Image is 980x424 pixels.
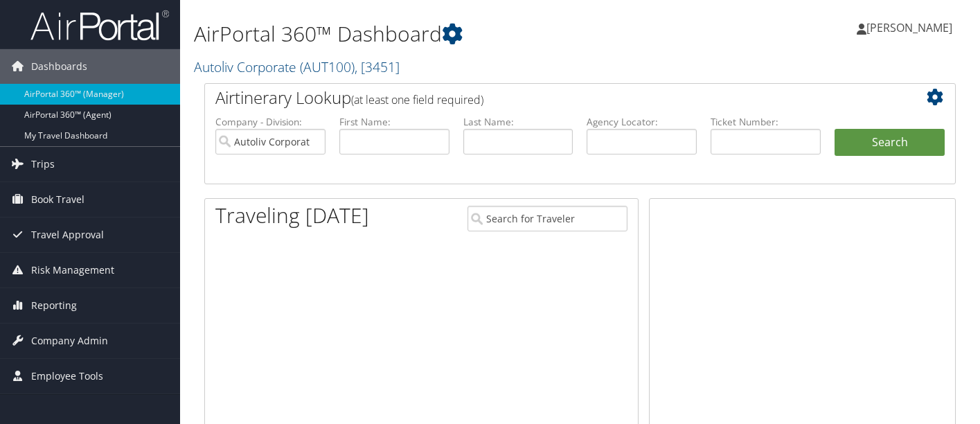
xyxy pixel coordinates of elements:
h1: AirPortal 360™ Dashboard [194,19,709,48]
label: Agency Locator: [587,115,697,129]
input: Search for Traveler [467,206,627,231]
button: Search [835,129,945,157]
label: Company - Division: [215,115,326,129]
label: First Name: [339,115,449,129]
span: Book Travel [31,182,84,217]
span: Company Admin [31,324,108,358]
span: Dashboards [31,49,87,84]
span: , [ 3451 ] [355,58,400,76]
span: [PERSON_NAME] [866,20,952,35]
span: ( AUT100 ) [300,58,355,76]
span: Employee Tools [31,359,103,394]
h1: Traveling [DATE] [215,201,369,230]
h2: Airtinerary Lookup [215,86,882,109]
span: Trips [31,147,55,182]
span: Reporting [31,288,77,323]
a: [PERSON_NAME] [857,7,966,48]
span: (at least one field required) [351,92,483,107]
span: Travel Approval [31,218,104,252]
label: Last Name: [463,115,573,129]
span: Risk Management [31,253,114,288]
img: airportal-logo.png [30,9,169,42]
label: Ticket Number: [711,115,821,129]
a: Autoliv Corporate [194,58,400,76]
